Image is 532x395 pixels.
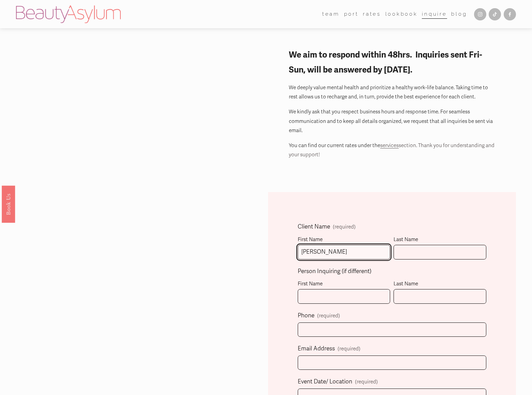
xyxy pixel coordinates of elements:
a: TikTok [489,8,501,20]
div: Last Name [394,235,486,245]
strong: We aim to respond within 48hrs. Inquiries sent Fri-Sun, will be answered by [DATE]. [289,50,482,75]
span: Person Inquiring (if different) [298,266,371,277]
span: (required) [317,313,340,318]
span: (required) [333,224,356,230]
a: Instagram [474,8,486,20]
span: (required) [338,344,360,353]
div: Last Name [394,279,486,289]
div: First Name [298,235,390,245]
a: Book Us [2,186,15,223]
p: We kindly ask that you respect business hours and response time. For seamless communication and t... [289,107,495,135]
span: (required) [355,377,378,386]
a: Lookbook [385,9,418,19]
span: Client Name [298,222,330,232]
a: port [344,9,359,19]
div: First Name [298,279,390,289]
a: services [380,142,399,148]
a: Rates [363,9,381,19]
a: Blog [451,9,467,19]
a: Inquire [422,9,447,19]
a: folder dropdown [322,9,340,19]
p: We deeply value mental health and prioritize a healthy work-life balance. Taking time to rest all... [289,83,495,101]
span: team [322,10,340,19]
img: Beauty Asylum | Bridal Hair &amp; Makeup Charlotte &amp; Atlanta [16,5,121,23]
span: Email Address [298,344,335,354]
span: Event Date/ Location [298,377,352,387]
a: Facebook [504,8,516,20]
p: You can find our current rates under the [289,141,495,159]
span: Phone [298,311,314,321]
